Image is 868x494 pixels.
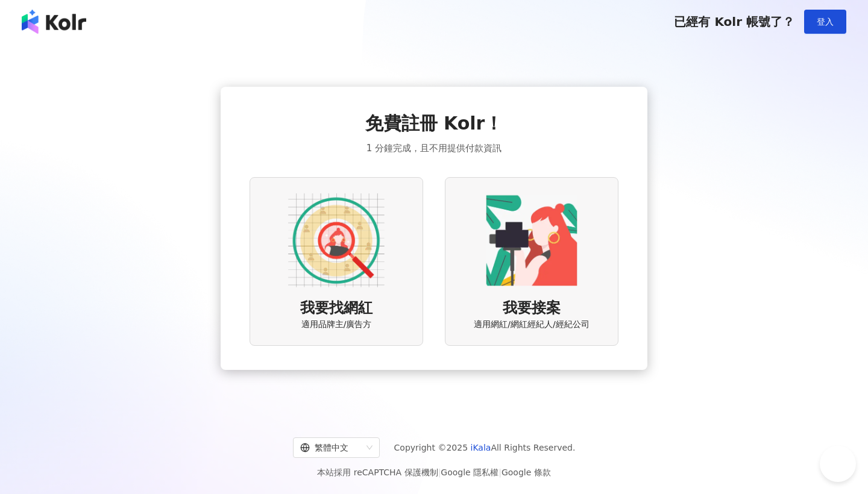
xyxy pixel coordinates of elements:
span: 適用網紅/網紅經紀人/經紀公司 [474,319,589,331]
span: 1 分鐘完成，且不用提供付款資訊 [366,141,502,155]
a: iKala [471,443,491,452]
button: 登入 [804,10,846,34]
span: 免費註冊 Kolr！ [365,111,503,136]
a: Google 條款 [502,467,551,477]
iframe: Help Scout Beacon - Open [820,446,856,482]
span: 適用品牌主/廣告方 [301,319,372,331]
img: AD identity option [288,192,385,289]
a: Google 隱私權 [441,467,498,477]
span: Copyright © 2025 All Rights Reserved. [394,440,576,455]
img: KOL identity option [483,192,580,289]
span: 我要找網紅 [300,298,373,319]
div: 繁體中文 [300,438,362,457]
span: | [438,467,441,477]
span: 我要接案 [503,298,561,319]
img: logo [22,10,86,34]
span: 本站採用 reCAPTCHA 保護機制 [317,465,550,480]
span: 登入 [817,17,834,27]
span: | [498,467,502,477]
span: 已經有 Kolr 帳號了？ [674,14,794,29]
